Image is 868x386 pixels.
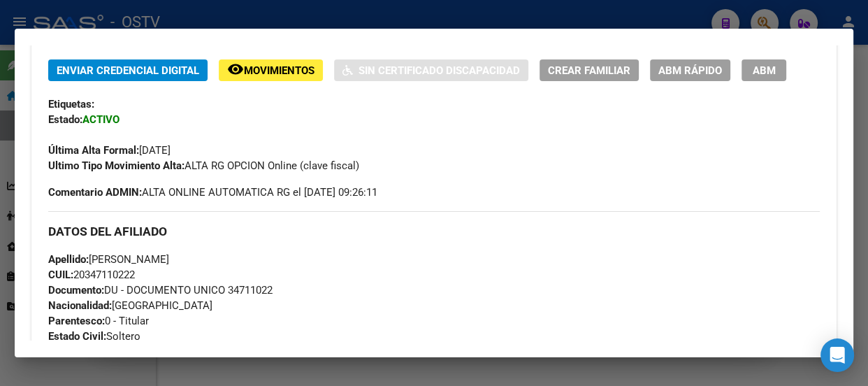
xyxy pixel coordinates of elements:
[48,299,112,312] strong: Nacionalidad:
[540,59,639,81] button: Crear Familiar
[753,64,776,77] span: ABM
[548,64,630,77] span: Crear Familiar
[48,299,212,312] span: [GEOGRAPHIC_DATA]
[48,159,185,172] strong: Ultimo Tipo Movimiento Alta:
[359,64,520,77] span: Sin Certificado Discapacidad
[48,144,139,157] strong: Última Alta Formal:
[48,269,73,281] strong: CUIL:
[48,330,106,343] strong: Estado Civil:
[48,224,820,239] h3: DATOS DEL AFILIADO
[48,185,377,200] span: ALTA ONLINE AUTOMATICA RG el [DATE] 09:26:11
[334,59,528,81] button: Sin Certificado Discapacidad
[48,284,273,296] span: DU - DOCUMENTO UNICO 34711022
[48,98,94,110] strong: Etiquetas:
[650,59,730,81] button: ABM Rápido
[227,61,244,78] mat-icon: remove_red_eye
[48,330,140,343] span: Soltero
[48,59,208,81] button: Enviar Credencial Digital
[48,253,169,266] span: [PERSON_NAME]
[48,113,82,126] strong: Estado:
[48,186,142,199] strong: Comentario ADMIN:
[48,269,135,281] span: 20347110222
[48,159,359,172] span: ALTA RG OPCION Online (clave fiscal)
[82,113,120,126] strong: ACTIVO
[48,284,104,296] strong: Documento:
[219,59,323,81] button: Movimientos
[658,64,722,77] span: ABM Rápido
[48,253,89,266] strong: Apellido:
[742,59,786,81] button: ABM
[57,64,199,77] span: Enviar Credencial Digital
[48,144,171,157] span: [DATE]
[48,315,105,327] strong: Parentesco:
[244,64,314,77] span: Movimientos
[48,315,149,327] span: 0 - Titular
[820,338,854,372] div: Open Intercom Messenger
